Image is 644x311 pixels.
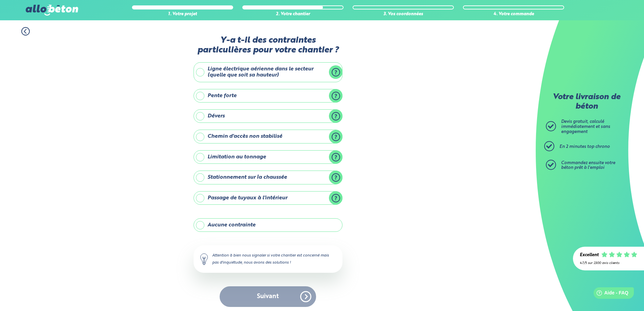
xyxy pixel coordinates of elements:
label: Pente forte [194,89,342,103]
span: En 2 minutes top chrono [559,145,610,149]
label: Stationnement sur la chaussée [194,171,342,184]
label: Aucune contrainte [194,218,342,232]
div: 4.7/5 sur 2300 avis clients [580,261,637,265]
label: Chemin d'accès non stabilisé [194,130,342,143]
p: Votre livraison de béton [548,93,625,111]
div: 2. Votre chantier [242,12,343,17]
img: allobéton [26,5,78,16]
label: Dévers [194,109,342,123]
span: Devis gratuit, calculé immédiatement et sans engagement [561,119,610,134]
label: Passage de tuyaux à l'intérieur [194,191,342,205]
div: 4. Votre commande [463,12,564,17]
label: Y-a t-il des contraintes particulières pour votre chantier ? [194,36,342,55]
label: Limitation au tonnage [194,150,342,164]
span: Commandez ensuite votre béton prêt à l'emploi [561,161,615,170]
div: Excellent [580,253,599,258]
iframe: Help widget launcher [584,285,637,304]
div: 3. Vos coordonnées [353,12,454,17]
div: Attention à bien nous signaler si votre chantier est concerné mais pas d'inquiétude, nous avons d... [194,245,342,272]
div: 1. Votre projet [132,12,233,17]
label: Ligne électrique aérienne dans le secteur (quelle que soit sa hauteur) [194,62,342,82]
